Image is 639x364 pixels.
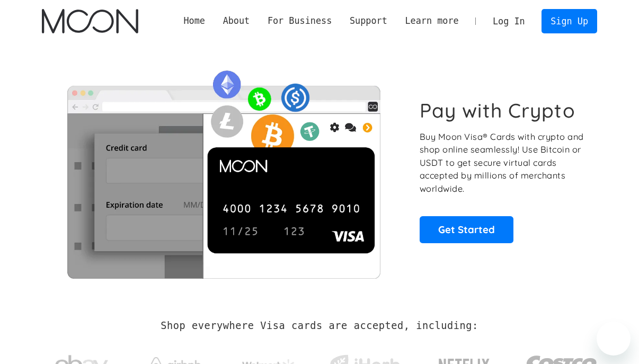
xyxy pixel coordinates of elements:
div: Learn more [396,14,468,28]
iframe: Button to launch messaging window [597,322,631,356]
div: For Business [268,14,332,28]
a: Get Started [420,216,513,243]
a: Home [175,14,214,28]
div: About [223,14,250,28]
div: Learn more [405,14,458,28]
h2: Shop everywhere Visa cards are accepted, including: [161,320,478,332]
a: Log In [484,10,534,33]
a: Sign Up [542,9,597,33]
img: Moon Cards let you spend your crypto anywhere Visa is accepted. [42,63,405,278]
div: Support [341,14,396,28]
img: Moon Logo [42,9,138,33]
div: Support [350,14,387,28]
div: For Business [259,14,341,28]
p: Buy Moon Visa® Cards with crypto and shop online seamlessly! Use Bitcoin or USDT to get secure vi... [420,130,585,196]
a: home [42,9,138,33]
h1: Pay with Crypto [420,99,575,122]
div: About [214,14,259,28]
